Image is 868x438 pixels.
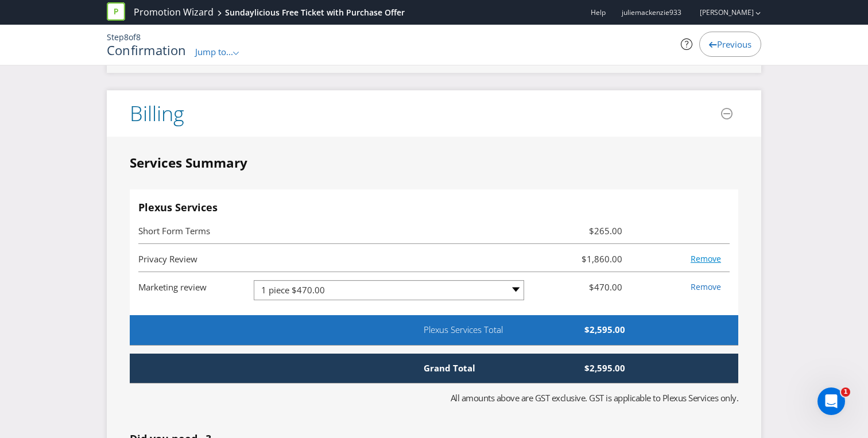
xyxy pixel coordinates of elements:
span: of [129,32,136,42]
span: Jump to... [195,46,233,57]
span: $265.00 [533,224,631,238]
a: [PERSON_NAME] [688,7,754,17]
span: $2,595.00 [546,324,633,336]
span: juliemackenzie933 [622,7,681,17]
iframe: Intercom live chat [817,387,845,415]
span: 8 [136,32,141,42]
span: Step [107,32,124,42]
span: Short Form Terms [138,225,210,237]
div: Sundaylicious Free Ticket with Purchase Offer [225,7,405,18]
span: All amounts above are GST exclusive. GST is applicable to Plexus Services only. [451,392,739,404]
span: Previous [717,38,751,50]
h1: Confirmation [107,43,187,57]
span: Marketing review [138,281,207,293]
span: $2,595.00 [502,362,634,374]
span: Privacy Review [138,253,197,265]
span: $1,860.00 [533,252,631,266]
h4: Plexus Services [138,202,730,214]
span: Plexus Services Total [415,324,547,336]
span: Grand Total [415,362,502,374]
a: Remove [691,281,721,292]
a: Help [591,7,606,17]
span: 8 [124,32,129,42]
a: Remove [691,253,721,264]
span: $470.00 [533,280,631,294]
span: 1 [841,387,850,397]
h3: Billing [130,102,184,125]
legend: Services Summary [130,154,247,172]
a: Promotion Wizard [134,6,214,19]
